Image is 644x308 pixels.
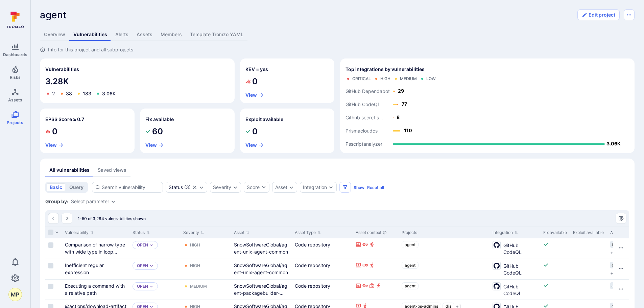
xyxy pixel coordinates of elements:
div: Critical [352,76,371,81]
input: Search vulnerability [102,184,160,191]
button: Expand dropdown [199,185,204,190]
text: 110 [404,127,412,133]
text: GitHub Dependabot [345,89,390,94]
span: agent [40,9,67,21]
a: View [245,92,264,98]
button: Expand dropdown [149,264,153,268]
span: Info for this project and all subprojects [48,46,133,53]
div: Cell for Asset Type [292,280,353,300]
span: Vulnerabilities [45,66,79,73]
button: Open [137,284,148,289]
a: agent [402,282,419,289]
div: Cell for Exploit available [570,238,607,259]
div: Cell for Exploit available [570,259,607,279]
button: Row actions menu [616,242,626,253]
text: 77 [402,101,407,107]
button: Score [244,182,269,193]
div: Cell for Asset Type [292,238,353,259]
div: Cell for Asset [231,238,292,259]
span: GitHub CodeQL [503,282,538,297]
div: Cell for Fix available [541,280,570,300]
button: Open [137,242,148,248]
button: Sort by Vulnerability [65,230,94,235]
div: Cell for Status [130,259,181,279]
div: Cell for [613,238,629,259]
div: Cell for Integration [490,280,541,300]
div: Cell for Integration [490,238,541,259]
div: Cell for Severity [181,280,231,300]
button: Reset all [367,185,384,190]
span: 0 [52,126,57,137]
span: agent [612,262,622,268]
div: Medium [400,76,417,81]
div: Code repository [295,282,350,289]
button: Severity [213,185,231,190]
span: Risks [10,75,21,80]
a: SnowSoftwareGlobal/agent-unix-agent-common [234,262,288,275]
button: View [45,142,64,148]
div: Cell for Asset context [353,259,399,279]
span: Group by: [45,198,68,205]
a: Overview [40,28,69,41]
svg: Top integrations by vulnerabilities bar [345,84,629,148]
span: Select row [48,263,53,268]
div: Code repository [295,241,350,248]
a: 38 [66,91,72,96]
div: Medium [190,284,207,289]
div: Cell for selection [45,280,62,300]
div: Status [169,185,183,190]
div: Cell for Vulnerability [62,280,130,300]
div: Cell for Severity [181,259,231,279]
button: Open [137,263,148,268]
div: Vulnerabilities [40,58,235,103]
button: Select parameter [71,199,109,204]
button: Expand dropdown [289,185,294,190]
span: 0 [252,126,258,137]
a: agent [402,262,419,269]
div: Cell for [613,259,629,279]
button: query [66,183,87,191]
span: agent [612,283,622,288]
div: Cell for Severity [181,238,231,259]
div: agent [610,241,629,248]
div: Cell for Exploit available [570,280,607,300]
div: Cell for Fix available [541,238,570,259]
span: Select all rows [48,230,53,235]
h2: Exploit available [245,116,283,123]
div: Cell for Projects [399,238,490,259]
button: Manage columns [616,213,626,224]
a: 183 [83,91,91,96]
div: Cell for Fix available [541,259,570,279]
div: Cell for Status [130,280,181,300]
div: Cell for Asset Type [292,259,353,279]
div: Automatically discovered context associated with the asset [383,231,387,235]
div: Projects [402,230,487,236]
div: Cell for Projects [399,280,490,300]
div: Cell for Vulnerability [62,238,130,259]
div: High [190,263,200,268]
span: agent [405,242,415,247]
div: Cell for selection [45,238,62,259]
a: Alerts [111,28,133,41]
a: Inefficient regular expression [65,262,104,275]
button: Expand dropdown [149,284,153,288]
h2: KEV = yes [245,66,268,73]
a: Members [157,28,186,41]
button: Expand dropdown [149,243,153,247]
span: Assets [8,97,22,102]
div: agent [610,282,629,289]
text: 29 [398,88,404,94]
button: basic [47,183,65,191]
button: View [145,142,164,148]
div: Exploit available [573,230,605,236]
div: Code repository [295,262,350,269]
button: Edit project [577,9,620,20]
div: Cell for Integration [490,259,541,279]
span: Select row [48,284,53,289]
span: Projects [7,120,23,125]
button: Sort by Asset [234,230,249,235]
span: 60 [152,126,163,137]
